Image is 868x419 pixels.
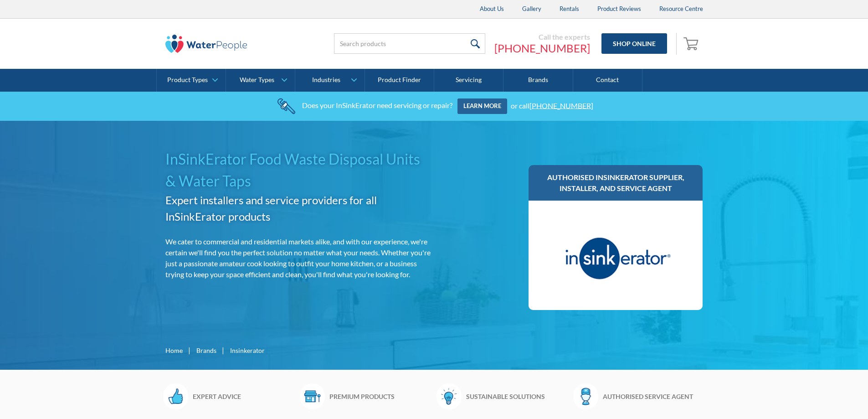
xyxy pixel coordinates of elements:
a: Shop Online [601,33,667,54]
a: Contact [573,69,642,92]
div: Water Types [240,76,274,84]
a: Product Finder [365,69,434,92]
a: Servicing [434,69,503,92]
img: Lightbulb [437,383,462,409]
a: Industries [295,69,364,92]
div: or call [511,101,593,109]
div: | [221,345,226,356]
h6: Sustainable solutions [466,392,569,401]
div: Call the experts [494,32,590,41]
img: Man [573,383,598,409]
div: | [187,345,192,356]
a: Home [165,346,183,355]
a: Brands [503,69,573,92]
h1: InSinkErator Food Waste Disposal Units & Water Taps [165,148,431,192]
a: [PHONE_NUMBER] [494,41,590,55]
a: Brands [196,346,216,355]
div: Insinkerator [230,346,265,355]
p: We cater to commercial and residential markets alike, and with our experience, we're certain we'l... [165,236,431,280]
input: Search products [334,33,485,54]
p: ‍ [165,305,431,316]
a: [PHONE_NUMBER] [529,101,593,109]
a: Water Types [226,69,295,92]
h6: Expert advice [193,392,295,401]
img: Store [300,383,325,409]
img: Insinkerator [547,210,684,301]
p: ‍ [165,322,431,333]
a: Product Types [157,69,226,92]
div: Product Types [167,76,208,84]
h2: Expert installers and service providers for all InSinkErator products [165,192,431,225]
img: shopping cart [683,36,701,51]
div: Industries [312,76,340,84]
img: Thumbs Up [163,383,188,409]
h6: Premium products [329,392,432,401]
div: Does your InSinkErator need servicing or repair? [302,101,452,109]
a: Learn more [457,98,507,114]
h6: Authorised service agent [603,392,705,401]
h3: Authorised InSinkErator supplier, installer, and service agent [538,172,694,194]
a: Open empty cart [681,33,703,55]
img: The Water People [165,35,247,53]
